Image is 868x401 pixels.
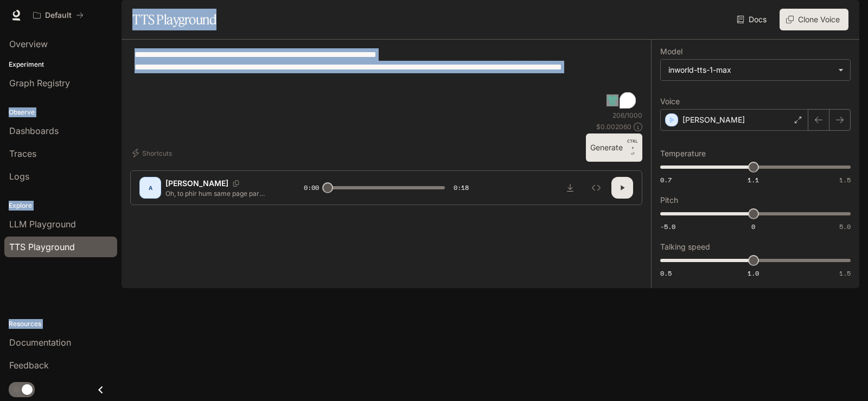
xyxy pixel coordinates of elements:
[142,179,159,196] div: A
[660,98,680,105] p: Voice
[132,9,216,30] h1: TTS Playground
[660,243,710,251] p: Talking speed
[660,48,682,55] p: Model
[165,178,228,189] p: [PERSON_NAME]
[751,222,755,231] span: 0
[660,269,672,278] span: 0.5
[735,9,771,30] a: Docs
[660,196,678,204] p: Pitch
[135,48,638,111] textarea: To enrich screen reader interactions, please activate Accessibility in Grammarly extension settings
[130,144,176,162] button: Shortcuts
[668,65,833,75] div: inworld-tts-1-max
[748,269,759,278] span: 1.0
[627,138,638,157] p: ⏎
[682,114,745,125] p: [PERSON_NAME]
[839,175,851,184] span: 1.5
[612,111,642,120] p: 206 / 1000
[660,175,672,184] span: 0.7
[228,180,244,187] button: Copy Voice ID
[165,189,278,198] p: Oh, to phir hum same page par [PERSON_NAME], hum dev friends jaise ho sakte hain xD Blueprints ya...
[660,150,706,157] p: Temperature
[586,133,642,162] button: GenerateCTRL +⏎
[585,177,607,199] button: Inspect
[28,4,88,26] button: All workspaces
[559,177,581,199] button: Download audio
[454,182,469,193] span: 0:18
[839,269,851,278] span: 1.5
[627,138,638,151] p: CTRL +
[839,222,851,231] span: 5.0
[596,122,631,131] p: $ 0.002060
[304,182,319,193] span: 0:00
[45,11,72,20] p: Default
[748,175,759,184] span: 1.1
[660,222,675,231] span: -5.0
[780,9,848,30] button: Clone Voice
[661,60,850,80] div: inworld-tts-1-max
